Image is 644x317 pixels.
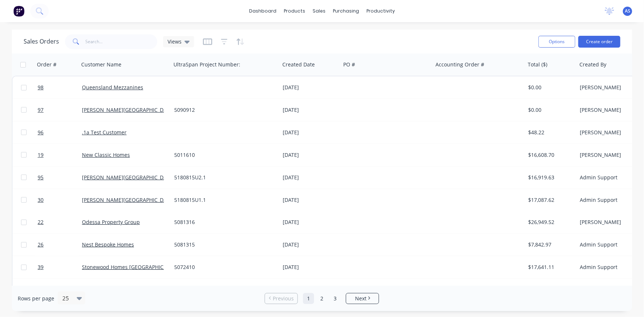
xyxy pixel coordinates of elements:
a: [PERSON_NAME][GEOGRAPHIC_DATA] Co [82,106,182,113]
span: 26 [38,241,44,248]
input: Search... [86,34,158,49]
div: [DATE] [283,263,338,271]
span: Views [168,38,182,45]
button: Create order [578,36,620,48]
a: Stonewood Homes [GEOGRAPHIC_DATA] [82,263,180,271]
a: [PERSON_NAME][GEOGRAPHIC_DATA] Co [82,196,182,203]
div: UltraSpan Project Number: [173,61,240,68]
a: 97 [38,99,82,121]
ul: Pagination [262,293,382,304]
img: Factory [13,6,24,17]
div: $0.00 [528,106,572,114]
div: 5090912 [174,106,272,114]
span: AS [625,8,630,14]
div: productivity [363,6,399,17]
a: Nest Bespoke Homes [82,241,134,248]
div: $17,641.11 [528,263,572,271]
h1: Sales Orders [24,38,59,45]
div: [DATE] [283,218,338,226]
div: $48.22 [528,129,572,136]
a: Queensland Mezzanines [82,84,143,91]
div: $17,087.62 [528,196,572,204]
span: 98 [38,84,44,91]
a: 96 [38,121,82,144]
div: [DATE] [283,106,338,114]
div: $26,949.52 [528,218,572,226]
a: Previous page [265,295,297,302]
a: New Classic Homes [82,151,130,158]
span: 39 [38,263,44,271]
a: 26 [38,234,82,256]
a: 18 [38,279,82,301]
a: Page 2 [316,293,327,304]
span: Previous [273,295,294,302]
div: [DATE] [283,151,338,159]
div: Order # [37,61,56,68]
div: PO # [343,61,355,68]
span: 97 [38,106,44,114]
div: 5011610 [174,151,272,159]
div: 5081315 [174,241,272,248]
span: 19 [38,151,44,159]
a: Page 1 is your current page [303,293,314,304]
a: 30 [38,189,82,211]
div: Total ($) [528,61,547,68]
a: .1a Test Customer [82,129,127,136]
div: Accounting Order # [435,61,484,68]
span: 96 [38,129,44,136]
div: 5081316 [174,218,272,226]
div: sales [309,6,329,17]
span: Next [355,295,366,302]
div: [DATE] [283,196,338,204]
div: [DATE] [283,129,338,136]
a: Next page [346,295,379,302]
div: $16,919.63 [528,174,572,181]
div: products [280,6,309,17]
a: 22 [38,211,82,233]
div: Created Date [282,61,315,68]
span: 22 [38,218,44,226]
a: 19 [38,144,82,166]
div: $0.00 [528,84,572,91]
div: Customer Name [81,61,121,68]
a: 39 [38,256,82,278]
div: [DATE] [283,241,338,248]
span: 95 [38,174,44,181]
div: purchasing [329,6,363,17]
div: 5180815U2.1 [174,174,272,181]
a: Page 3 [330,293,341,304]
a: 98 [38,76,82,99]
span: 30 [38,196,44,204]
div: [DATE] [283,174,338,181]
span: Rows per page [18,295,54,302]
a: [PERSON_NAME][GEOGRAPHIC_DATA] Co [82,174,182,181]
a: dashboard [245,6,280,17]
div: 5180815U1.1 [174,196,272,204]
button: Options [538,36,575,48]
a: 95 [38,166,82,189]
div: Created By [579,61,606,68]
a: Odessa Property Group [82,218,140,225]
div: 5072410 [174,263,272,271]
div: $7,842.97 [528,241,572,248]
div: $16,608.70 [528,151,572,159]
div: [DATE] [283,84,338,91]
